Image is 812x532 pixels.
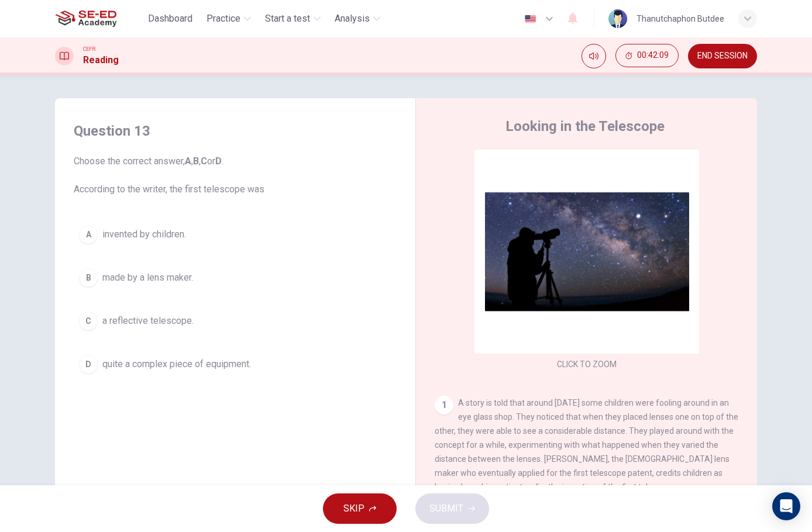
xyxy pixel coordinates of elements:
[202,8,256,29] button: Practice
[688,44,757,68] button: END SESSION
[201,156,207,167] b: C
[343,500,364,517] span: SKIP
[102,357,251,371] span: quite a complex piece of equipment.
[102,227,186,241] span: invented by children.
[74,263,397,292] button: Bmade by a lens maker.
[79,268,98,287] div: B
[74,122,397,140] h4: Question 13
[505,117,665,136] h4: Looking in the Telescope
[323,493,397,524] button: SKIP
[102,271,193,285] span: made by a lens maker.
[523,15,538,23] img: en
[148,12,192,26] span: Dashboard
[193,156,199,167] b: B
[79,225,98,244] div: A
[79,355,98,374] div: D
[74,306,397,336] button: Ca reflective telescope.
[207,12,240,26] span: Practice
[185,156,191,167] b: A
[83,53,119,67] h1: Reading
[636,12,724,26] div: Thanutchaphon Butdee
[615,44,679,67] button: 00:42:09
[435,398,738,492] span: A story is told that around [DATE] some children were fooling around in an eye glass shop. They n...
[582,44,606,68] div: Mute
[74,220,397,249] button: Ainvented by children.
[74,350,397,379] button: Dquite a complex piece of equipment.
[265,12,310,26] span: Start a test
[55,7,116,30] img: SE-ED Academy logo
[102,314,194,328] span: a reflective telescope.
[55,7,143,30] a: SE-ED Academy logo
[608,9,627,28] img: Profile picture
[143,8,197,29] button: Dashboard
[335,12,370,26] span: Analysis
[435,396,453,414] div: 1
[83,45,95,53] span: CEFR
[74,154,397,196] span: Choose the correct answer, , , or . According to the writer, the first telescope was
[615,44,679,68] div: Hide
[697,51,748,61] span: END SESSION
[330,8,385,29] button: Analysis
[637,51,669,60] span: 00:42:09
[772,492,800,520] div: Open Intercom Messenger
[215,156,222,167] b: D
[260,8,325,29] button: Start a test
[79,312,98,330] div: C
